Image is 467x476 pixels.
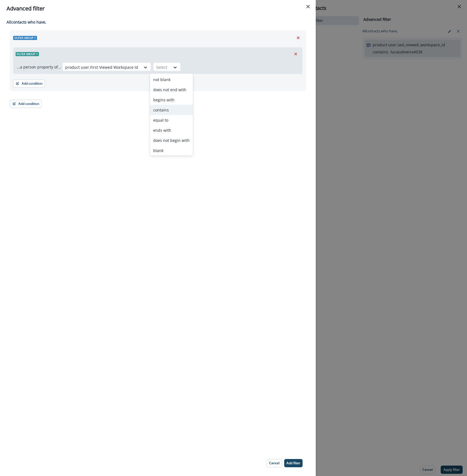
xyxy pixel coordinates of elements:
span: Filter group 1 [16,52,39,56]
div: equal to [150,115,193,125]
span: Outer group 1 [13,36,37,40]
div: does not begin with [150,135,193,145]
div: begins with [150,95,193,105]
div: not blank [150,74,193,85]
p: Add filter [286,461,300,465]
p: ...a person property of... [17,64,61,70]
button: Remove [291,50,300,58]
button: Add condition [13,79,45,88]
div: blank [150,145,193,156]
p: Cancel [269,461,280,465]
p: All contact s who have, [7,19,306,25]
div: does not end with [150,85,193,95]
button: Add condition [10,100,42,108]
button: Remove [294,34,303,42]
button: Close [304,2,312,11]
button: Cancel [267,459,282,467]
div: contains [150,105,193,115]
button: Add filter [284,459,303,467]
div: ends with [150,125,193,135]
div: Advanced filter [7,4,309,13]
